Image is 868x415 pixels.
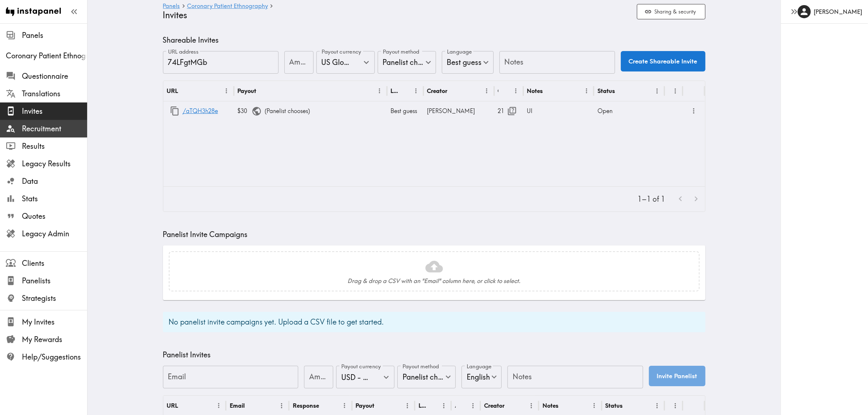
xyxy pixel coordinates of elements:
[814,8,862,16] h6: [PERSON_NAME]
[6,51,87,61] span: Coronary Patient Ethnography
[22,89,87,99] span: Translations
[163,229,705,240] h5: Panelist Invite Campaigns
[669,85,680,97] button: Sort
[378,51,436,74] div: Panelist chooses
[670,400,681,411] button: Menu
[163,35,705,45] h5: Shareable Invites
[22,352,87,362] span: Help/Suggestions
[22,293,87,303] span: Strategists
[498,87,498,94] div: Opens
[187,3,268,10] a: Coronary Patient Ethnography
[447,48,472,56] label: Language
[651,85,663,97] button: Menu
[163,3,180,10] a: Panels
[22,276,87,286] span: Panelists
[320,400,331,411] button: Sort
[688,105,700,117] button: more
[163,10,631,20] h4: Invites
[22,176,87,186] span: Data
[22,30,87,40] span: Panels
[623,400,635,411] button: Sort
[22,124,87,134] span: Recruitment
[651,400,663,411] button: Menu
[22,317,87,327] span: My Invites
[505,400,517,411] button: Sort
[510,85,522,97] button: Menu
[542,402,558,409] div: Notes
[621,51,705,71] button: Create Shareable Invite
[438,400,449,411] button: Menu
[559,400,571,411] button: Sort
[22,71,87,81] span: Questionnaire
[498,102,519,120] div: 21
[638,194,665,204] p: 1–1 of 1
[649,366,705,386] button: Invite Panelist
[22,159,87,169] span: Legacy Results
[637,4,705,20] button: Sharing & security
[167,402,178,409] div: URL
[257,85,268,97] button: Sort
[402,362,439,371] label: Payout method
[22,211,87,221] span: Quotes
[616,85,627,97] button: Sort
[402,400,413,411] button: Menu
[410,85,422,97] button: Menu
[213,400,225,411] button: Menu
[361,57,372,68] button: Open
[399,85,410,97] button: Sort
[481,85,493,97] button: Menu
[179,400,190,411] button: Sort
[589,400,600,411] button: Menu
[669,400,680,411] button: Sort
[22,106,87,116] span: Invites
[237,107,264,115] span: $30
[237,87,256,94] div: Payout
[355,402,374,409] div: Payout
[670,85,681,97] button: Menu
[179,85,190,97] button: Sort
[462,366,502,388] div: English
[527,87,543,94] div: Notes
[374,85,385,97] button: Menu
[22,334,87,345] span: My Rewards
[523,101,594,120] div: UI
[22,258,87,268] span: Clients
[234,101,387,120] div: ( Panelist chooses )
[221,85,232,97] button: Menu
[442,51,494,74] div: Best guess
[339,400,350,411] button: Menu
[397,366,456,388] div: Panelist chooses
[448,85,459,97] button: Sort
[293,402,319,409] div: Response
[427,87,447,94] div: Creator
[456,400,468,411] button: Sort
[387,101,423,120] div: Best guess
[484,402,505,409] div: Creator
[375,400,386,411] button: Sort
[276,400,287,411] button: Menu
[22,229,87,239] span: Legacy Admin
[168,48,199,56] label: URL address
[169,314,384,330] div: No panelist invite campaigns yet. Upload a CSV file to get started.
[526,400,537,411] button: Menu
[427,400,439,411] button: Sort
[22,194,87,204] span: Stats
[605,402,623,409] div: Status
[581,85,592,97] button: Menu
[245,400,257,411] button: Sort
[322,48,361,56] label: Payout currency
[341,362,381,371] label: Payout currency
[390,87,398,94] div: Language
[22,141,87,151] span: Results
[183,102,218,120] a: /aTQH3h28e
[467,400,479,411] button: Menu
[230,402,245,409] div: Email
[348,277,521,285] h6: Drag & drop a CSV with an "Email" column here, or click to select.
[455,402,456,409] div: Answers
[167,87,178,94] div: URL
[381,372,392,383] button: Open
[544,85,555,97] button: Sort
[598,87,615,94] div: Status
[419,402,427,409] div: Language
